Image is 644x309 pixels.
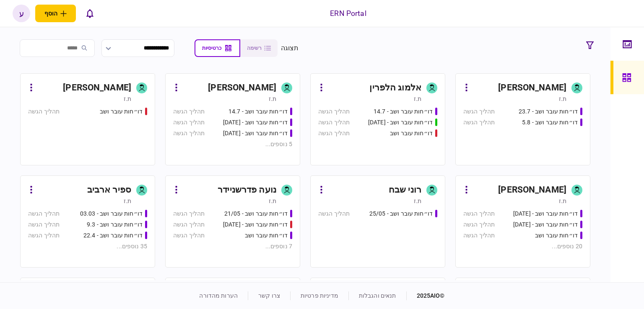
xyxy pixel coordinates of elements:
[165,175,300,268] a: נועה פדרשניידרת.זדו״חות עובר ושב - 21/05תהליך הגשהדו״חות עובר ושב - 03/06/25תהליך הגשהדו״חות עובר...
[498,81,566,95] div: [PERSON_NAME]
[173,220,205,229] div: תהליך הגשה
[463,209,495,218] div: תהליך הגשה
[318,209,350,218] div: תהליך הגשה
[173,129,205,138] div: תהליך הגשה
[463,118,495,127] div: תהליך הגשה
[368,118,433,127] div: דו״חות עובר ושב - 15.07.25
[28,220,60,229] div: תהליך הגשה
[173,209,205,218] div: תהליך הגשה
[81,5,99,22] button: פתח רשימת התראות
[389,183,421,197] div: רוני שבח
[199,292,238,299] a: הערות מהדורה
[269,95,276,103] div: ת.ז
[28,107,60,116] div: תהליך הגשה
[124,197,131,205] div: ת.ז
[455,73,590,165] a: [PERSON_NAME]ת.זדו״חות עובר ושב - 23.7תהליך הגשהדו״חות עובר ושב - 5.8תהליך הגשה
[165,73,300,165] a: [PERSON_NAME]ת.זדו״חות עובר ושב - 14.7תהליך הגשהדו״חות עובר ושב - 23.7.25תהליך הגשהדו״חות עובר וש...
[281,43,299,53] div: תצוגה
[87,220,143,229] div: דו״חות עובר ושב - 9.3
[258,292,280,299] a: צרו קשר
[173,118,205,127] div: תהליך הגשה
[173,140,292,149] div: 5 נוספים ...
[522,118,578,127] div: דו״חות עובר ושב - 5.8
[28,242,147,251] div: 35 נוספים ...
[245,231,288,240] div: דו״חות עובר ושב
[406,291,445,300] div: © 2025 AIO
[80,209,143,218] div: דו״חות עובר ושב - 03.03
[463,220,495,229] div: תהליך הגשה
[498,183,566,197] div: [PERSON_NAME]
[513,209,578,218] div: דו״חות עובר ושב - 25.06.25
[83,231,143,240] div: דו״חות עובר ושב - 22.4
[374,107,433,116] div: דו״חות עובר ושב - 14.7
[414,95,421,103] div: ת.ז
[318,129,350,138] div: תהליך הגשה
[318,107,350,116] div: תהליך הגשה
[463,231,495,240] div: תהליך הגשה
[223,220,288,229] div: דו״חות עובר ושב - 03/06/25
[63,81,131,95] div: [PERSON_NAME]
[218,183,276,197] div: נועה פדרשניידר
[318,118,350,127] div: תהליך הגשה
[28,231,60,240] div: תהליך הגשה
[202,45,221,51] span: כרטיסיות
[330,8,366,19] div: ERN Portal
[455,175,590,268] a: [PERSON_NAME]ת.זדו״חות עובר ושב - 25.06.25תהליך הגשהדו״חות עובר ושב - 26.06.25תהליך הגשהדו״חות עו...
[414,197,421,205] div: ת.ז
[173,231,205,240] div: תהליך הגשה
[301,292,338,299] a: מדיניות פרטיות
[513,220,578,229] div: דו״חות עובר ושב - 26.06.25
[28,209,60,218] div: תהליך הגשה
[20,175,155,268] a: ספיר ארביבת.זדו״חות עובר ושב - 03.03תהליך הגשהדו״חות עובר ושב - 9.3תהליך הגשהדו״חות עובר ושב - 22...
[13,5,30,22] button: ע
[208,81,276,95] div: [PERSON_NAME]
[20,73,155,165] a: [PERSON_NAME]ת.זדו״חות עובר ושבתהליך הגשה
[269,197,276,205] div: ת.ז
[463,242,582,251] div: 20 נוספים ...
[100,107,143,116] div: דו״חות עובר ושב
[559,95,566,103] div: ת.ז
[519,107,578,116] div: דו״חות עובר ושב - 23.7
[369,81,421,95] div: אלמוג הלפרין
[310,73,445,165] a: אלמוג הלפריןת.זדו״חות עובר ושב - 14.7תהליך הגשהדו״חות עובר ושב - 15.07.25תהליך הגשהדו״חות עובר וש...
[173,242,292,251] div: 7 נוספים ...
[359,292,396,299] a: תנאים והגבלות
[247,45,262,51] span: רשימה
[223,129,288,138] div: דו״חות עובר ושב - 24.7.25
[369,209,433,218] div: דו״חות עובר ושב - 25/05
[463,107,495,116] div: תהליך הגשה
[173,107,205,116] div: תהליך הגשה
[229,107,288,116] div: דו״חות עובר ושב - 14.7
[223,118,288,127] div: דו״חות עובר ושב - 23.7.25
[240,39,278,57] button: רשימה
[195,39,240,57] button: כרטיסיות
[559,197,566,205] div: ת.ז
[390,129,433,138] div: דו״חות עובר ושב
[124,95,131,103] div: ת.ז
[87,183,131,197] div: ספיר ארביב
[535,231,578,240] div: דו״חות עובר ושב
[224,209,288,218] div: דו״חות עובר ושב - 21/05
[35,5,76,22] button: פתח תפריט להוספת לקוח
[310,175,445,268] a: רוני שבחת.זדו״חות עובר ושב - 25/05תהליך הגשה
